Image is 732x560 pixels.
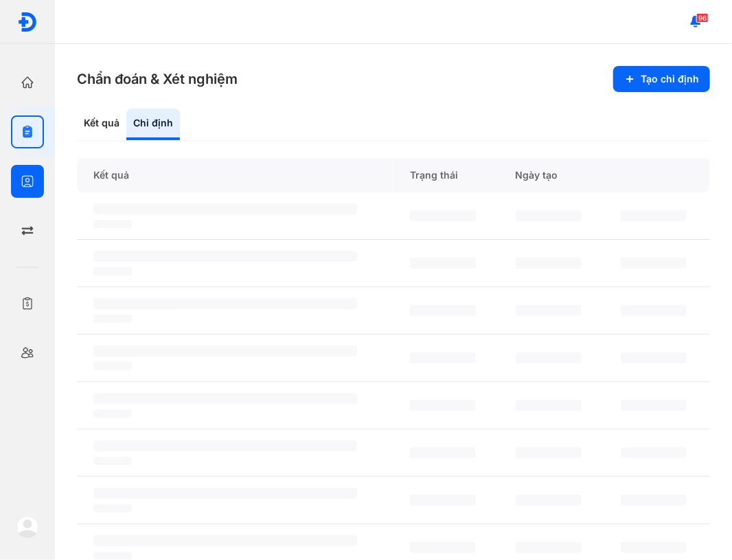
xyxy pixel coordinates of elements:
[77,109,126,140] div: Kết quả
[621,258,687,269] span: ‌
[410,542,476,553] span: ‌
[126,109,180,140] div: Chỉ định
[621,542,687,553] span: ‌
[393,158,499,192] div: Trạng thái
[621,495,687,506] span: ‌
[621,400,687,411] span: ‌
[93,298,357,309] span: ‌
[621,305,687,316] span: ‌
[516,447,582,458] span: ‌
[410,400,476,411] span: ‌
[410,495,476,506] span: ‌
[93,488,357,499] span: ‌
[410,352,476,363] span: ‌
[410,447,476,458] span: ‌
[621,210,687,221] span: ‌
[516,495,582,506] span: ‌
[16,516,38,538] img: logo
[516,400,582,411] span: ‌
[93,552,132,560] span: ‌
[621,447,687,458] span: ‌
[410,258,476,269] span: ‌
[93,457,132,465] span: ‌
[93,315,132,323] span: ‌
[93,251,357,262] span: ‌
[516,258,582,269] span: ‌
[93,346,357,357] span: ‌
[410,210,476,221] span: ‌
[93,440,357,451] span: ‌
[93,410,132,418] span: ‌
[17,12,38,32] img: logo
[93,203,357,214] span: ‌
[93,504,132,513] span: ‌
[93,220,132,228] span: ‌
[93,393,357,404] span: ‌
[516,352,582,363] span: ‌
[516,210,582,221] span: ‌
[621,352,687,363] span: ‌
[516,305,582,316] span: ‌
[696,13,709,23] span: 96
[410,305,476,316] span: ‌
[613,66,710,92] button: Tạo chỉ định
[77,69,238,89] h3: Chẩn đoán & Xét nghiệm
[516,542,582,553] span: ‌
[93,362,132,370] span: ‌
[93,535,357,546] span: ‌
[77,158,393,192] div: Kết quả
[93,267,132,276] span: ‌
[499,158,605,192] div: Ngày tạo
